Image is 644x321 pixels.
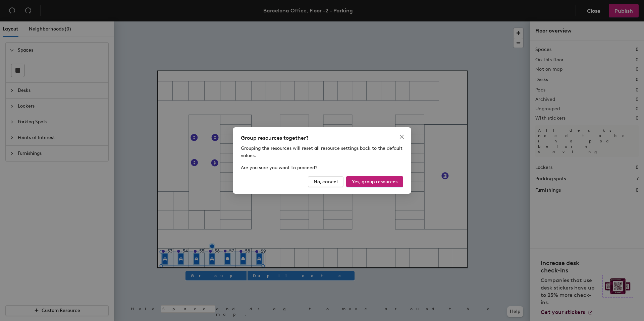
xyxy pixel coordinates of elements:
[241,145,403,159] div: Grouping the resources will reset all resource settings back to the default values.
[352,179,397,185] span: Yes, group resources
[308,176,343,187] button: No, cancel
[346,176,403,187] button: Yes, group resources
[399,134,405,139] span: close
[396,134,407,139] span: Close
[241,134,403,142] div: Group resources together?
[314,179,338,185] span: No, cancel
[396,131,407,142] button: Close
[241,164,403,172] div: Are you sure you want to proceed?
